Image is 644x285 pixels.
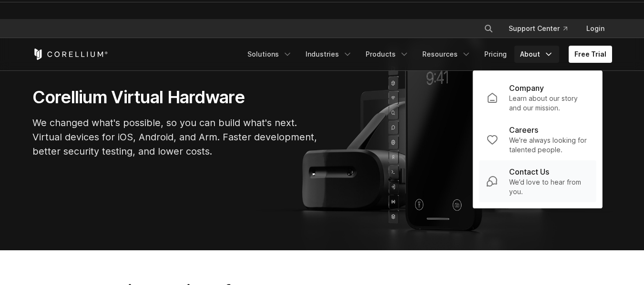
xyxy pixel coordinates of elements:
[509,177,589,197] p: We’d love to hear from you.
[509,82,544,94] p: Company
[417,46,477,63] a: Resources
[472,20,612,37] div: Navigation Menu
[242,46,298,63] a: Solutions
[509,136,589,155] p: We're always looking for talented people.
[300,46,358,63] a: Industries
[479,46,512,63] a: Pricing
[32,49,108,60] a: Corellium Home
[360,46,415,63] a: Products
[479,118,596,160] a: Careers We're always looking for talented people.
[509,94,589,113] p: Learn about our story and our mission.
[579,20,612,37] a: Login
[479,160,596,202] a: Contact Us We’d love to hear from you.
[509,124,538,136] p: Careers
[501,20,575,37] a: Support Center
[479,77,596,118] a: Company Learn about our story and our mission.
[242,46,612,63] div: Navigation Menu
[514,46,559,63] a: About
[32,116,318,158] p: We changed what's possible, so you can build what's next. Virtual devices for iOS, Android, and A...
[480,20,497,37] button: Search
[509,166,549,177] p: Contact Us
[569,46,612,63] a: Free Trial
[32,87,318,108] h1: Corellium Virtual Hardware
